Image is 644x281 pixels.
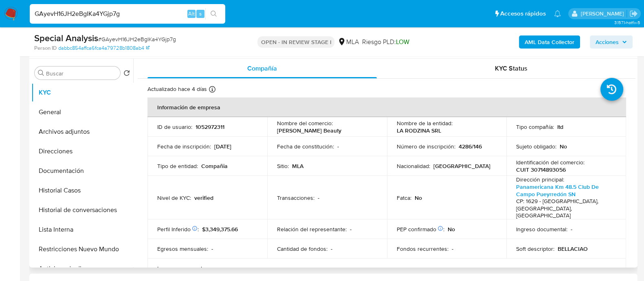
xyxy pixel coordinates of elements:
[196,123,224,131] p: 1052972311
[31,239,133,259] button: Restricciones Nuevo Mundo
[31,161,133,181] button: Documentación
[397,119,453,127] p: Nombre de la entidad :
[554,10,561,17] a: Notificaciones
[157,226,199,233] p: Perfil Inferido :
[277,143,334,150] p: Fecha de constitución :
[516,198,613,219] h4: CP: 1629 - [GEOGRAPHIC_DATA], [GEOGRAPHIC_DATA], [GEOGRAPHIC_DATA]
[157,245,208,252] p: Egresos mensuales :
[459,143,482,150] p: 4286/146
[516,166,566,173] p: CUIT 30714893056
[557,123,563,131] p: ltd
[292,162,303,170] p: MLA
[519,35,580,49] button: AML Data Collector
[397,162,430,170] p: Nacionalidad :
[571,226,572,233] p: -
[247,64,277,73] span: Compañía
[30,9,225,19] input: Buscar usuario o caso...
[397,226,444,233] p: PEP confirmado :
[495,64,528,73] span: KYC Status
[397,143,455,150] p: Número de inscripción :
[157,162,198,170] p: Tipo de entidad :
[157,123,192,131] p: ID de usuario :
[34,31,98,44] b: Special Analysis
[31,122,133,142] button: Archivos adjuntos
[516,245,554,252] p: Soft descriptor :
[277,226,347,233] p: Relación del representante :
[277,162,289,170] p: Sitio :
[277,119,333,127] p: Nombre del comercio :
[34,44,57,52] b: Person ID
[205,8,222,20] button: search-icon
[500,9,546,18] span: Accesos rápidos
[614,19,640,26] span: 3.157.1-hotfix-5
[433,162,490,170] p: [GEOGRAPHIC_DATA]
[558,245,588,252] p: BELLACIAO
[362,38,409,46] span: Riesgo PLD:
[147,85,207,93] p: Actualizado hace 4 días
[350,226,352,233] p: -
[58,44,149,52] a: dabbc854affca6fca4a79728b1808ab4
[516,183,599,198] a: Panamericana Km 48.5 Club De Campo Pueyrredón SN
[31,142,133,161] button: Direcciones
[31,102,133,122] button: General
[337,143,339,150] p: -
[31,83,133,102] button: KYC
[397,127,441,134] p: LA RODZINA SRL
[46,70,117,77] input: Buscar
[397,245,448,252] p: Fondos recurrentes :
[31,200,133,220] button: Historial de conversaciones
[157,194,191,201] p: Nivel de KYC :
[516,123,554,131] p: Tipo compañía :
[199,10,202,18] span: s
[157,265,209,272] p: Ingresos mensuales :
[396,37,409,46] span: LOW
[516,159,585,166] p: Identificación del comercio :
[516,143,556,150] p: Sujeto obligado :
[31,259,133,279] button: Anticipos de dinero
[213,265,214,272] p: -
[257,36,334,48] p: OPEN - IN REVIEW STAGE I
[277,127,341,134] p: [PERSON_NAME] Beauty
[338,38,358,46] div: MLA
[525,35,574,49] b: AML Data Collector
[448,226,455,233] p: No
[629,9,638,18] a: Salir
[318,194,319,201] p: -
[123,70,130,79] button: Volver al orden por defecto
[31,220,133,239] button: Lista Interna
[415,194,422,201] p: No
[201,162,228,170] p: Compañia
[38,70,44,76] button: Buscar
[590,35,633,49] button: Acciones
[452,245,453,252] p: -
[516,176,564,183] p: Dirección principal :
[397,194,411,201] p: Fatca :
[331,245,332,252] p: -
[147,97,626,117] th: Información de empresa
[98,35,176,43] span: # GAyevH16JH2eBgIKa4YGjp7g
[580,10,626,18] p: milagros.cisterna@mercadolibre.com
[194,194,213,201] p: verified
[277,245,327,252] p: Cantidad de fondos :
[202,225,238,233] span: $3,349,375.66
[516,226,567,233] p: Ingreso documental :
[157,143,211,150] p: Fecha de inscripción :
[596,35,619,49] span: Acciones
[214,143,231,150] p: [DATE]
[560,143,567,150] p: No
[188,10,195,18] span: Alt
[31,181,133,200] button: Historial Casos
[277,194,314,201] p: Transacciones :
[211,245,213,252] p: -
